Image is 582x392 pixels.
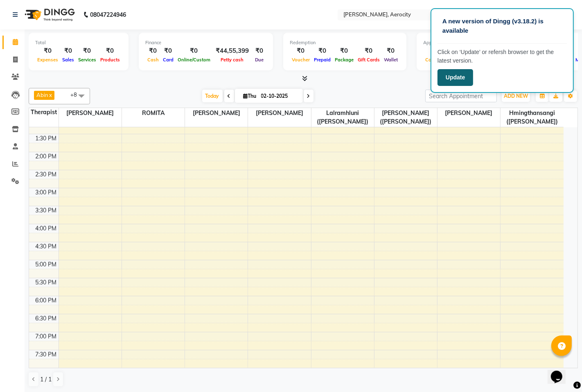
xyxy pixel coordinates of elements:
span: [PERSON_NAME] ([PERSON_NAME]) [374,108,437,127]
div: 5:00 PM [34,260,59,269]
div: ₹0 [76,46,98,56]
div: ₹0 [356,46,382,56]
button: Update [438,69,473,86]
div: 4:00 PM [34,224,59,233]
div: ₹0 [290,46,312,56]
div: Finance [145,39,266,46]
div: 0 [423,46,451,56]
div: 3:30 PM [34,206,59,215]
span: Products [98,57,122,63]
div: ₹0 [145,46,161,56]
p: Click on ‘Update’ or refersh browser to get the latest version. [438,48,567,65]
div: ₹0 [35,46,60,56]
div: ₹0 [176,46,212,56]
div: 5:30 PM [34,278,59,287]
div: 2:30 PM [34,170,59,179]
div: 2:00 PM [34,152,59,161]
span: +8 [70,91,83,98]
div: Redemption [290,39,400,46]
span: Gift Cards [356,57,382,63]
div: ₹0 [60,46,76,56]
span: Thu [241,93,259,99]
p: A new version of Dingg (v3.18.2) is available [442,17,562,35]
span: Voucher [290,57,312,63]
span: Expenses [35,57,60,63]
span: ADD NEW [504,93,528,99]
div: ₹44,55,399 [212,46,252,56]
span: [PERSON_NAME] [248,108,311,118]
span: Due [253,57,266,63]
div: 6:00 PM [34,296,59,305]
span: Sales [60,57,76,63]
span: [PERSON_NAME] [438,108,500,118]
div: ₹0 [333,46,356,56]
span: 1 / 1 [40,375,52,384]
input: Search Appointment [425,90,497,102]
span: Hmingthansangi ([PERSON_NAME]) [501,108,564,127]
div: ₹0 [252,46,266,56]
img: logo [21,3,77,26]
span: ROMITA [122,108,185,118]
span: Petty cash [219,57,246,63]
span: Completed [423,57,451,63]
div: ₹0 [161,46,176,56]
div: 3:00 PM [34,188,59,197]
div: 7:00 PM [34,332,59,341]
div: 4:30 PM [34,242,59,251]
div: ₹0 [312,46,333,56]
div: ₹0 [382,46,400,56]
div: Therapist [29,108,59,117]
span: Cash [145,57,161,63]
button: ADD NEW [502,90,530,102]
div: 7:30 PM [34,350,59,359]
a: x [48,92,52,98]
div: Appointment [423,39,525,46]
div: 1:30 PM [34,134,59,143]
span: Abin [36,92,48,98]
span: [PERSON_NAME] [59,108,122,118]
span: Wallet [382,57,400,63]
span: Lalramhluni ([PERSON_NAME]) [311,108,374,127]
span: Today [202,90,223,102]
span: Card [161,57,176,63]
span: Prepaid [312,57,333,63]
iframe: chat widget [548,359,574,384]
b: 08047224946 [90,3,126,26]
span: Package [333,57,356,63]
div: 6:30 PM [34,314,59,323]
span: Services [76,57,98,63]
div: ₹0 [98,46,122,56]
div: Total [35,39,122,46]
span: [PERSON_NAME] [185,108,248,118]
span: Online/Custom [176,57,212,63]
input: 2025-10-02 [259,90,300,102]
